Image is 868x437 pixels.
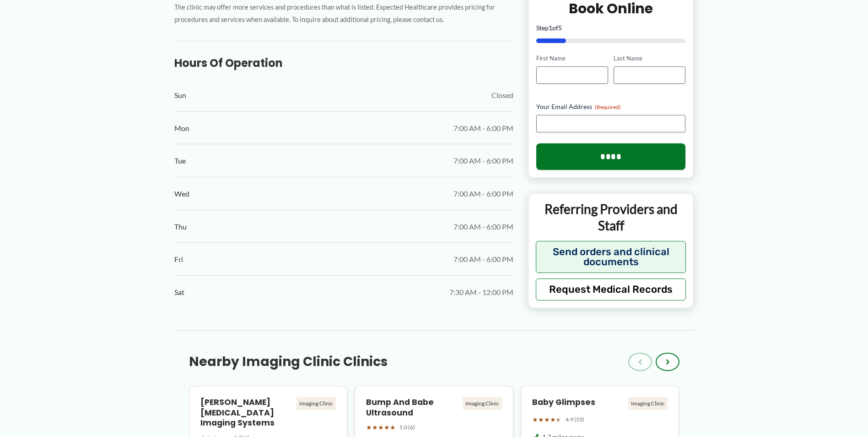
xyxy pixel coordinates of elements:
[491,88,513,102] span: Closed
[544,414,550,426] span: ★
[174,121,189,135] span: Mon
[556,414,562,426] span: ★
[595,104,621,110] span: (Required)
[399,422,415,432] span: 5.0 (6)
[536,25,686,31] p: Step of
[372,421,378,433] span: ★
[189,354,388,370] h3: Nearby Imaging Clinic Clinics
[566,415,584,425] span: 4.9 (55)
[453,154,513,168] span: 7:00 AM - 6:00 PM
[174,1,513,26] p: The clinic may offer more services and procedures than what is listed. Expected Healthcare provid...
[656,353,679,371] button: ›
[532,414,538,426] span: ★
[538,414,544,426] span: ★
[453,121,513,135] span: 7:00 AM - 6:00 PM
[536,201,686,234] p: Referring Providers and Staff
[536,279,686,300] button: Request Medical Records
[628,353,652,371] button: ‹
[558,24,562,32] span: 5
[174,285,184,299] span: Sat
[536,54,608,63] label: First Name
[378,421,384,433] span: ★
[453,220,513,234] span: 7:00 AM - 6:00 PM
[366,421,372,433] span: ★
[174,220,187,234] span: Thu
[297,397,336,410] div: Imaging Clinic
[614,54,685,63] label: Last Name
[174,154,186,168] span: Tue
[174,56,513,70] h3: Hours of Operation
[628,397,668,410] div: Imaging Clinic
[638,356,642,367] span: ‹
[532,397,625,408] h4: Baby Glimpses
[174,88,186,102] span: Sun
[536,102,686,111] label: Your Email Address
[536,241,686,273] button: Send orders and clinical documents
[174,252,183,266] span: Fri
[666,356,669,367] span: ›
[550,414,556,426] span: ★
[449,285,513,299] span: 7:30 AM - 12:00 PM
[366,397,459,418] h4: Bump and babe ultrasound
[453,252,513,266] span: 7:00 AM - 6:00 PM
[384,421,390,433] span: ★
[200,397,293,429] h4: [PERSON_NAME] [MEDICAL_DATA] Imaging Systems
[390,421,396,433] span: ★
[453,187,513,201] span: 7:00 AM - 6:00 PM
[463,397,502,410] div: Imaging Clinic
[549,24,552,32] span: 1
[174,187,189,201] span: Wed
